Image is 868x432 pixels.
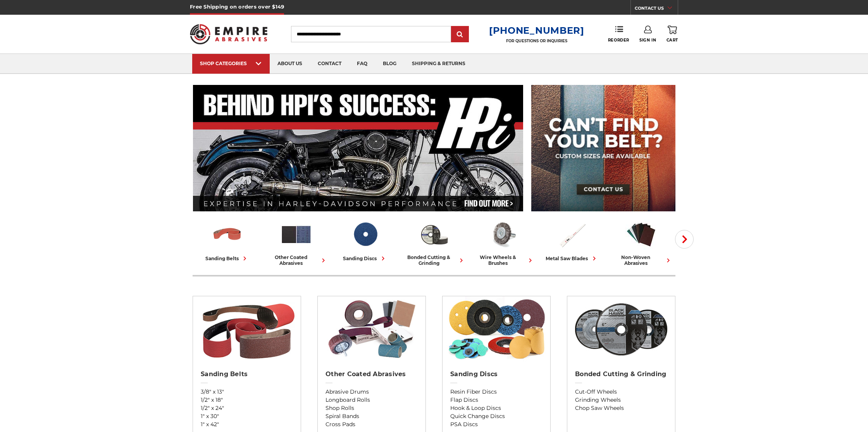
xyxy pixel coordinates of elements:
[211,218,243,251] img: Sanding Belts
[280,218,312,251] img: Other Coated Abrasives
[403,254,465,266] div: bonded cutting & grinding
[201,420,293,429] a: 1" x 42"
[472,218,534,266] a: wire wheels & brushes
[334,218,396,263] a: sanding discs
[325,404,418,412] a: Shop Rolls
[349,54,375,74] a: faq
[201,370,293,378] h2: Sanding Belts
[450,412,542,420] a: Quick Change Discs
[343,254,387,263] div: sanding discs
[635,4,678,15] a: CONTACT US
[571,296,672,362] img: Bonded Cutting & Grinding
[193,85,524,211] img: Banner for an interview featuring Horsepower Inc who makes Harley performance upgrades featured o...
[472,254,534,266] div: wire wheels & brushes
[556,218,588,251] img: Metal Saw Blades
[675,230,694,249] button: Next
[446,296,547,362] img: Sanding Discs
[201,396,293,404] a: 1/2" x 18"
[489,25,584,36] a: [PHONE_NUMBER]
[608,26,629,42] a: Reorder
[190,19,267,49] img: Empire Abrasives
[575,396,667,404] a: Grinding Wheels
[575,404,667,412] a: Chop Saw Wheels
[322,296,422,362] img: Other Coated Abrasives
[265,254,327,266] div: other coated abrasives
[452,27,468,42] input: Submit
[197,296,297,362] img: Sanding Belts
[265,218,327,266] a: other coated abrasives
[325,420,418,429] a: Cross Pads
[310,54,349,74] a: contact
[450,404,542,412] a: Hook & Loop Discs
[201,388,293,396] a: 3/8" x 13"
[546,254,598,263] div: metal saw blades
[325,412,418,420] a: Spiral Bands
[404,54,473,74] a: shipping & returns
[325,370,418,378] h2: Other Coated Abrasives
[325,396,418,404] a: Longboard Rolls
[575,388,667,396] a: Cut-Off Wheels
[666,26,678,43] a: Cart
[201,412,293,420] a: 1" x 30"
[531,85,675,211] img: promo banner for custom belts.
[450,396,542,404] a: Flap Discs
[205,254,249,263] div: sanding belts
[450,420,542,429] a: PSA Discs
[487,218,519,251] img: Wire Wheels & Brushes
[450,370,542,378] h2: Sanding Discs
[270,54,310,74] a: about us
[450,388,542,396] a: Resin Fiber Discs
[625,218,657,251] img: Non-woven Abrasives
[349,218,381,251] img: Sanding Discs
[541,218,603,263] a: metal saw blades
[375,54,404,74] a: blog
[639,38,656,43] span: Sign In
[610,254,672,266] div: non-woven abrasives
[575,370,667,378] h2: Bonded Cutting & Grinding
[610,218,672,266] a: non-woven abrasives
[666,38,678,43] span: Cart
[201,404,293,412] a: 1/2" x 24"
[489,38,584,43] p: FOR QUESTIONS OR INQUIRIES
[200,60,262,66] div: SHOP CATEGORIES
[403,218,465,266] a: bonded cutting & grinding
[418,218,450,251] img: Bonded Cutting & Grinding
[196,218,258,263] a: sanding belts
[325,388,418,396] a: Abrasive Drums
[608,38,629,43] span: Reorder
